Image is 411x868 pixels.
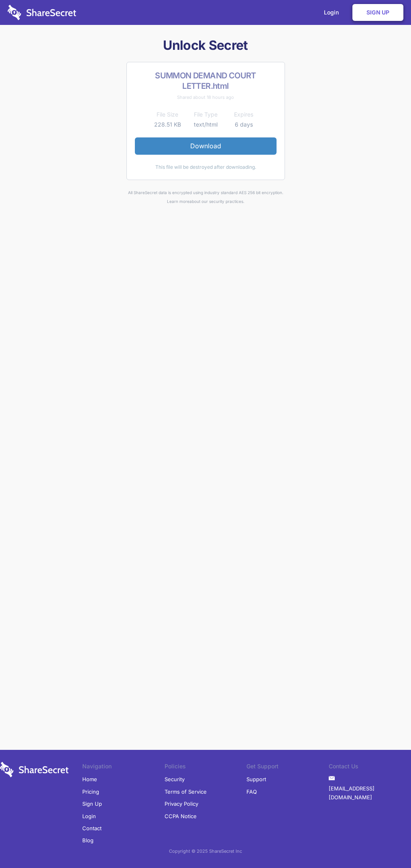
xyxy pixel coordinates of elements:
[165,798,198,810] a: Privacy Policy
[82,762,165,773] li: Navigation
[187,120,225,129] td: text/html
[135,93,277,102] div: Shared about 18 hours ago
[149,120,187,129] td: 228.51 KB
[165,810,197,822] a: CCPA Notice
[165,786,207,798] a: Terms of Service
[135,70,277,91] h2: SUMMON DEMAND COURT LETTER.html
[165,773,185,785] a: Security
[82,834,94,846] a: Blog
[246,773,266,785] a: Support
[82,822,102,834] a: Contact
[149,110,187,119] th: File Size
[329,782,411,804] a: [EMAIL_ADDRESS][DOMAIN_NAME]
[187,110,225,119] th: File Type
[135,137,277,154] a: Download
[82,798,102,810] a: Sign Up
[167,199,189,204] a: Learn more
[165,762,247,773] li: Policies
[352,4,403,21] a: Sign Up
[246,786,257,798] a: FAQ
[225,110,263,119] th: Expires
[82,786,99,798] a: Pricing
[329,762,411,773] li: Contact Us
[82,773,97,785] a: Home
[135,163,277,172] div: This file will be destroyed after downloading.
[8,5,76,20] img: logo-wordmark-white-trans-d4663122ce5f474addd5e946df7df03e33cb6a1c49d2221995e7729f52c070b2.svg
[82,810,96,822] a: Login
[225,120,263,129] td: 6 days
[246,762,329,773] li: Get Support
